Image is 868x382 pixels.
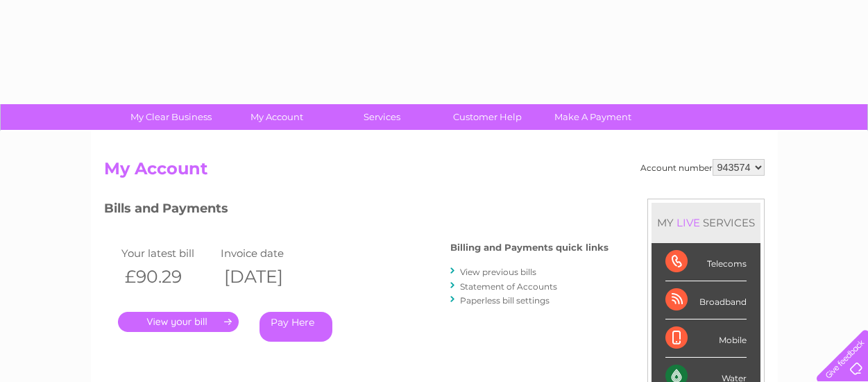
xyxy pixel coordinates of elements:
a: Services [325,104,439,130]
a: My Clear Business [114,104,228,130]
th: £90.29 [118,263,218,291]
a: View previous bills [460,267,536,277]
a: Make A Payment [536,104,650,130]
a: Paperless bill settings [460,295,550,306]
a: My Account [219,104,334,130]
div: Telecoms [665,243,747,281]
td: Invoice date [217,244,317,263]
h3: Bills and Payments [104,199,609,223]
div: LIVE [674,216,703,229]
div: MY SERVICES [652,203,760,242]
td: Your latest bill [118,244,218,263]
a: Customer Help [430,104,545,130]
th: [DATE] [217,263,317,291]
div: Account number [640,159,765,176]
div: Mobile [665,319,747,358]
h2: My Account [104,159,765,185]
div: Broadband [665,281,747,319]
a: Statement of Accounts [460,281,557,292]
h4: Billing and Payments quick links [450,242,609,253]
a: . [118,312,239,332]
a: Pay Here [259,312,332,342]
